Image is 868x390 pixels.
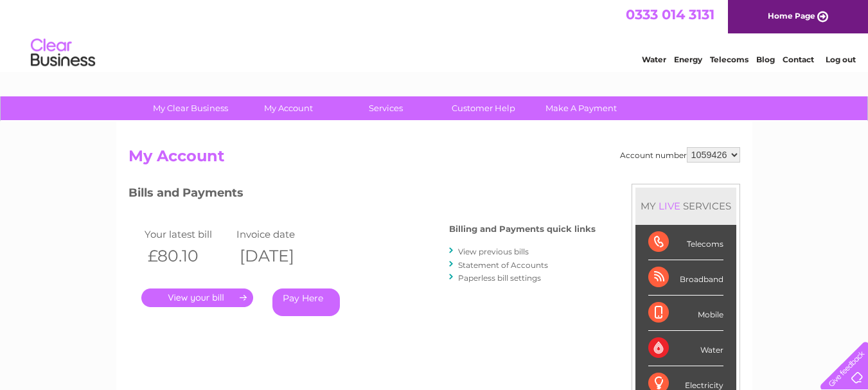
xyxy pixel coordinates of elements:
a: 0333 014 3131 [626,6,714,22]
th: £80.10 [141,243,234,269]
a: View previous bills [458,247,529,256]
a: Customer Help [430,96,536,120]
a: Paperless bill settings [458,273,541,283]
div: Broadband [648,260,723,296]
td: Invoice date [233,226,326,243]
a: Contact [783,55,814,64]
a: Pay Here [272,288,340,316]
h4: Billing and Payments quick links [449,224,596,234]
a: Make A Payment [528,96,634,120]
a: Statement of Accounts [458,260,548,270]
div: MY SERVICES [635,188,736,224]
a: Log out [826,55,856,64]
td: Your latest bill [141,226,234,243]
a: Water [642,55,666,64]
a: . [141,288,253,307]
a: Services [333,96,439,120]
a: My Clear Business [137,96,244,120]
a: Telecoms [710,55,748,64]
a: Energy [674,55,702,64]
h2: My Account [128,147,740,172]
div: Account number [620,147,740,163]
h3: Bills and Payments [128,184,596,206]
div: Water [648,331,723,366]
div: LIVE [656,200,683,212]
a: My Account [235,96,341,120]
img: logo.png [30,33,96,73]
div: Mobile [648,296,723,331]
a: Blog [756,55,775,64]
div: Clear Business is a trading name of Verastar Limited (registered in [GEOGRAPHIC_DATA] No. 3667643... [131,7,738,62]
th: [DATE] [233,243,326,269]
div: Telecoms [648,225,723,260]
